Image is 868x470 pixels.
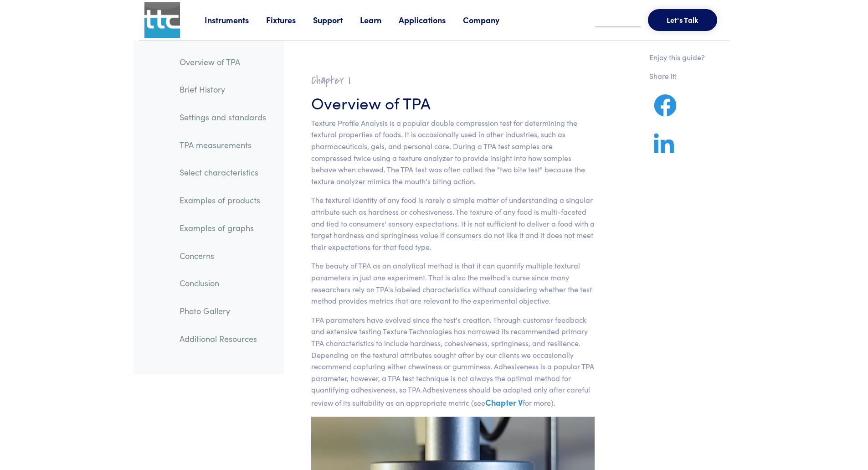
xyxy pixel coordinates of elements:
[311,260,595,306] p: The beauty of TPA as an analytical method is that it can quantify multiple textural parameters in...
[172,300,273,321] a: Photo Gallery
[313,14,360,26] a: Support
[172,162,273,183] a: Select characteristics
[172,328,273,349] a: Additional Resources
[649,52,705,63] p: Enjoy this guide?
[311,194,595,253] p: The textural identity of any food is rarely a simple matter of understanding a singular attribute...
[649,144,678,155] a: Share on LinkedIn
[649,70,705,82] p: Share it!
[311,91,595,114] h3: Overview of TPA
[648,9,717,31] button: Let's Talk
[172,190,273,211] a: Examples of products
[463,14,517,26] a: Company
[144,2,180,38] img: ttc_logo_1x1_v1.0.png
[172,79,273,100] a: Brief History
[311,73,595,88] h2: Chapter I
[360,14,399,26] a: Learn
[172,273,273,294] a: Conclusion
[172,245,273,266] a: Concerns
[172,52,273,72] a: Overview of TPA
[485,397,523,408] a: Chapter V
[172,217,273,238] a: Examples of graphs
[311,117,595,187] p: Texture Profile Analysis is a popular double compression test for determining the textural proper...
[172,134,273,155] a: TPA measurements
[266,14,313,26] a: Fixtures
[311,314,595,409] p: TPA parameters have evolved since the test's creation. Through customer feedback and extensive te...
[205,14,266,26] a: Instruments
[172,107,273,128] a: Settings and standards
[399,14,463,26] a: Applications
